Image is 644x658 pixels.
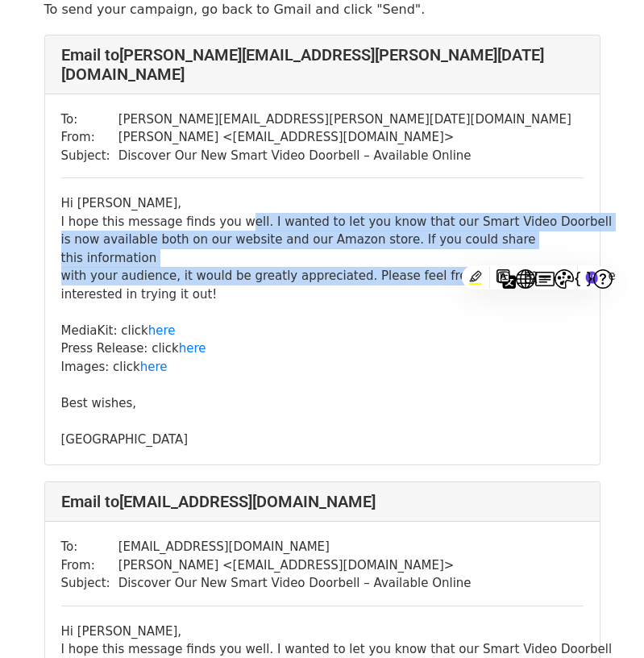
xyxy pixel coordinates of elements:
td: Subject: [61,574,118,593]
td: From: [61,128,118,147]
span: I hope this message finds you well. I wanted to let you know that our Smart Video Doorbell [61,642,613,656]
td: [PERSON_NAME] < [EMAIL_ADDRESS][DOMAIN_NAME] > [118,128,571,147]
span: Hi [PERSON_NAME], [61,196,182,210]
span: interested in trying it out! [61,287,218,302]
span: with your audience, it would be greatly appreciated. Please feel free to contact me if you're [61,269,616,283]
h4: Email to [PERSON_NAME][EMAIL_ADDRESS][PERSON_NAME][DATE][DOMAIN_NAME] [61,45,584,84]
td: [EMAIL_ADDRESS][DOMAIN_NAME] [118,538,472,556]
h4: Email to [EMAIL_ADDRESS][DOMAIN_NAME] [61,492,584,511]
span: Media [61,323,98,338]
span: Press Release: click [61,341,206,356]
p: To send your campaign, go back to Gmail and click "Send". [44,1,600,18]
a: here [140,360,168,374]
td: To: [61,538,118,556]
td: From: [61,556,118,575]
span: this information [61,251,157,265]
span: Kit [98,323,114,338]
span: Best wishes, [GEOGRAPHIC_DATA] [61,396,189,447]
td: Discover Our New Smart Video Doorbell – Available Online [118,574,472,593]
iframe: Chat Widget [563,581,644,658]
td: Subject: [61,147,118,165]
span: Images: click [61,360,172,374]
a: here [148,323,176,338]
a: here [179,341,206,356]
span: Hi [PERSON_NAME], [61,624,182,639]
span: is now available both on our website and our Amazon store. If you could share [61,232,536,247]
td: [PERSON_NAME][EMAIL_ADDRESS][PERSON_NAME][DATE][DOMAIN_NAME] [118,110,571,129]
td: [PERSON_NAME] < [EMAIL_ADDRESS][DOMAIN_NAME] > [118,556,472,575]
span: I hope this message finds you well. I wanted to let you know that our Smart Video Doorbell [61,214,613,229]
span: : click [113,323,179,338]
td: To: [61,110,118,129]
td: Discover Our New Smart Video Doorbell – Available Online [118,147,571,165]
